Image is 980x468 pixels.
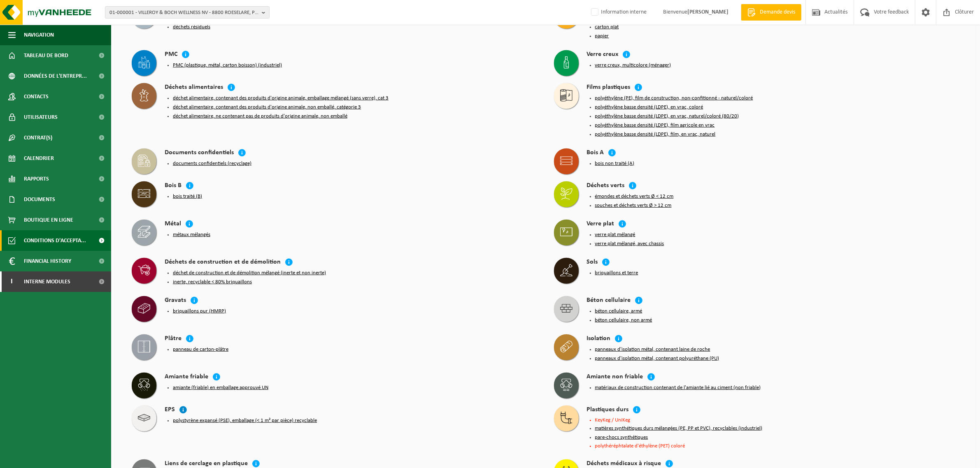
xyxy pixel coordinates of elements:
[173,385,268,391] button: amiante (friable) en emballage approuvé UN
[24,169,49,189] span: Rapports
[595,434,648,441] button: pare-chocs synthétiques
[595,417,960,423] li: KeyKeg / UniKeg
[595,241,664,247] button: verre plat mélangé, avec chassis
[587,220,615,229] h4: Verre plat
[24,271,70,292] span: Interne modules
[173,279,252,285] button: inerte, recyclable < 80% briquaillons
[595,104,703,111] button: polyéthylène basse densité (LDPE), en vrac, coloré
[589,6,647,19] label: Information interne
[595,355,719,362] button: panneaux d'isolation métal, contenant polyuréthane (PU)
[165,296,186,306] h4: Gravats
[595,33,609,39] button: papier
[24,25,54,45] span: Navigation
[595,232,635,238] button: verre plat mélangé
[595,270,638,276] button: briquaillons et terre
[741,4,801,21] a: Demande devis
[587,373,643,382] h4: Amiante non friable
[587,148,604,158] h4: Bois A
[165,334,182,344] h4: Plâtre
[173,104,361,111] button: déchet alimentaire, contenant des produits d'origine animale, non emballé, catégorie 3
[173,160,251,167] button: documents confidentiels (recyclage)
[595,317,652,324] button: béton cellulaire, non armé
[595,308,642,315] button: béton cellulaire, armé
[165,50,177,60] h4: PMC
[595,122,715,129] button: polyéthylène basse densité (LDPE), film agricole en vrac
[165,258,281,267] h4: Déchets de construction et de démolition
[24,251,71,271] span: Financial History
[165,373,208,382] h4: Amiante friable
[173,308,226,315] button: briquaillons pur (HMRP)
[24,230,86,251] span: Conditions d'accepta...
[595,346,710,353] button: panneaux d'isolation métal, contenant laine de roche
[173,417,317,424] button: polystyrène expansé (PSE), emballage (< 1 m² par pièce) recyclable
[587,296,631,306] h4: Béton cellulaire
[173,270,326,276] button: déchet de construction et de démolition mélangé (inerte et non inerte)
[595,193,674,200] button: émondes et déchets verts Ø < 12 cm
[109,7,258,19] span: 01-000001 - VILLEROY & BOCH WELLNESS NV - 8800 ROESELARE, POPULIERSTRAAT 1
[165,148,234,158] h4: Documents confidentiels
[173,62,282,69] button: PMC (plastique, métal, carton boisson) (industriel)
[595,425,763,432] button: matières synthétiques durs mélangées (PE, PP et PVC), recyclables (industriel)
[24,148,54,169] span: Calendrier
[587,258,598,267] h4: Sols
[24,107,58,127] span: Utilisateurs
[587,334,611,344] h4: Isolation
[173,113,347,120] button: déchet alimentaire, ne contenant pas de produits d'origine animale, non emballé
[595,95,753,102] button: polyéthylène (PE), film de construction, non-confitionné - naturel/coloré
[758,8,797,16] span: Demande devis
[587,181,625,191] h4: Déchets verts
[24,210,73,230] span: Boutique en ligne
[165,220,181,229] h4: Métal
[587,405,629,415] h4: Plastiques durs
[8,271,16,292] span: I
[595,24,619,30] button: carton plat
[595,160,635,167] button: bois non traité (A)
[24,127,52,148] span: Contrat(s)
[687,9,729,15] strong: [PERSON_NAME]
[595,113,739,120] button: polyéthylène basse densité (LDPE), en vrac, naturel/coloré (80/20)
[595,62,671,69] button: verre creux, multicolore (ménager)
[24,45,68,66] span: Tableau de bord
[24,86,49,107] span: Contacts
[595,385,761,391] button: matériaux de construction contenant de l'amiante lié au ciment (non friable)
[173,24,210,30] button: déchets résiduels
[24,66,87,86] span: Données de l'entrepr...
[165,83,223,93] h4: Déchets alimentaires
[105,6,270,19] button: 01-000001 - VILLEROY & BOCH WELLNESS NV - 8800 ROESELARE, POPULIERSTRAAT 1
[165,405,175,415] h4: EPS
[595,131,716,138] button: polyéthylène basse densité (LDPE), film, en vrac, naturel
[173,232,210,238] button: métaux mélangés
[595,202,672,209] button: souches et déchets verts Ø > 12 cm
[165,181,182,191] h4: Bois B
[587,83,631,93] h4: Films plastiques
[24,189,55,210] span: Documents
[173,95,389,102] button: déchet alimentaire, contenant des produits d'origine animale, emballage mélangé (sans verre), cat 3
[173,193,202,200] button: bois traité (B)
[595,443,960,449] li: polythéréphtalate d'éthylène (PET) coloré
[173,346,228,353] button: panneau de carton-plâtre
[587,50,619,60] h4: Verre creux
